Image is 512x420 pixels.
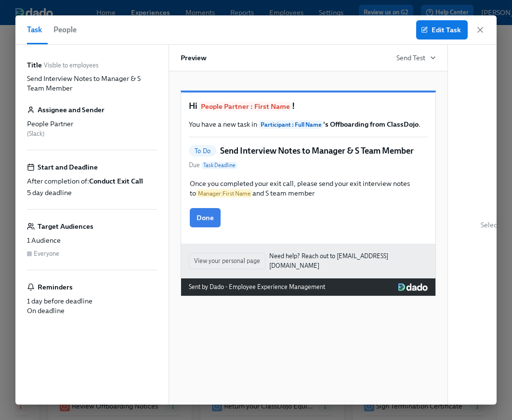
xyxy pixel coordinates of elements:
[189,282,325,292] div: Sent by Dado - Employee Experience Management
[27,236,157,245] div: 1 Audience
[416,20,468,39] button: Edit Task
[181,52,207,63] h6: Preview
[189,119,428,130] p: You have a new task in .
[27,119,157,129] div: People Partner
[27,296,157,306] div: 1 day before deadline
[269,251,428,271] a: Need help? Reach out to [EMAIL_ADDRESS][DOMAIN_NAME]
[27,60,42,70] label: Title
[27,130,44,137] span: ( Slack )
[396,53,436,63] button: Send Test
[44,61,98,70] span: Visible to employees
[189,253,265,269] button: View your personal page
[27,188,72,197] span: 5 day deadline
[259,120,323,129] span: Participant : Full Name
[38,282,73,292] h6: Reminders
[27,176,143,186] span: After completion of:
[220,145,414,157] h5: Send Interview Notes to Manager & S Team Member
[27,74,157,93] p: Send Interview Notes to Manager & S Team Member
[38,105,105,115] h6: Assignee and Sender
[259,120,419,129] strong: 's Offboarding from ClassDojo
[398,283,428,291] img: Dado
[189,178,428,199] div: Once you completed your exit call, please send your exit interview notes toManager:First Nameand ...
[27,306,157,315] div: On deadline
[189,160,237,170] span: Due
[189,100,428,112] h1: Hi !
[53,23,77,37] span: People
[189,207,428,228] div: Done
[38,221,93,232] h6: Target Audiences
[27,23,42,37] span: Task
[201,162,237,169] span: Task Deadline
[194,256,260,266] span: View your personal page
[199,102,292,111] span: People Partner : First Name
[423,25,461,35] span: Edit Task
[38,162,98,172] h6: Start and Deadline
[189,147,216,155] span: To Do
[34,249,59,258] div: Everyone
[89,177,143,185] strong: Conduct Exit Call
